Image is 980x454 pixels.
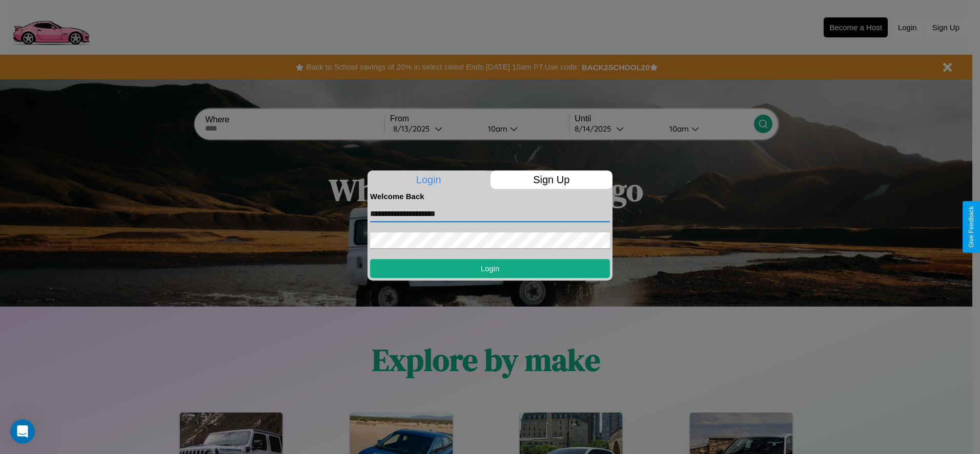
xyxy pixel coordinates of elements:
[370,192,610,201] h4: Welcome Back
[367,170,490,189] p: Login
[370,259,610,278] button: Login
[968,206,975,248] div: Give Feedback
[491,170,613,189] p: Sign Up
[10,419,35,444] iframe: Intercom live chat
